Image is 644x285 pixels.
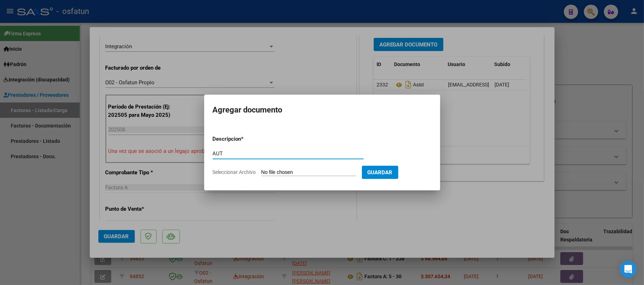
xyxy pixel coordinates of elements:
[362,166,398,179] button: Guardar
[213,135,279,143] p: Descripcion
[213,103,432,117] h2: Agregar documento
[620,261,637,278] div: Open Intercom Messenger
[213,169,256,175] span: Seleccionar Archivo
[368,169,393,176] span: Guardar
